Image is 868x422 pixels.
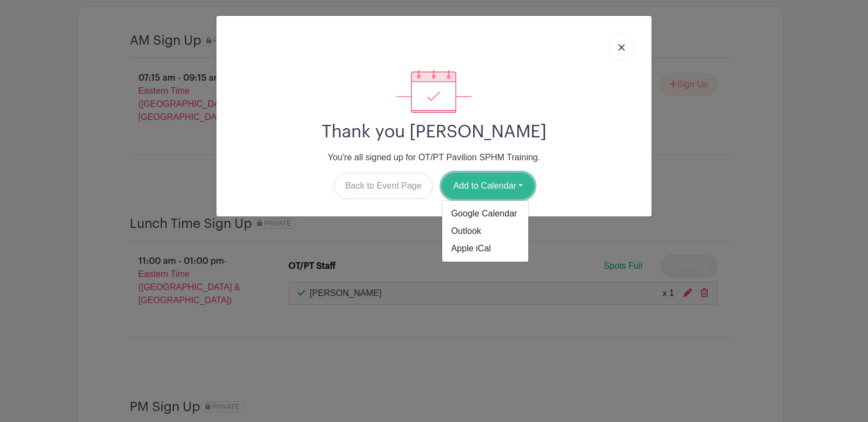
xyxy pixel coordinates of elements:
[442,222,528,240] a: Outlook
[442,240,528,257] a: Apple iCal
[442,205,528,222] a: Google Calendar
[396,69,472,113] img: signup_complete-c468d5dda3e2740ee63a24cb0ba0d3ce5d8a4ecd24259e683200fb1569d990c8.svg
[225,151,643,164] p: You're all signed up for OT/PT Pavilion SPHM Training.
[334,173,433,199] a: Back to Event Page
[225,122,643,142] h2: Thank you [PERSON_NAME]
[442,173,534,199] button: Add to Calendar
[618,44,625,51] img: close_button-5f87c8562297e5c2d7936805f587ecaba9071eb48480494691a3f1689db116b3.svg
